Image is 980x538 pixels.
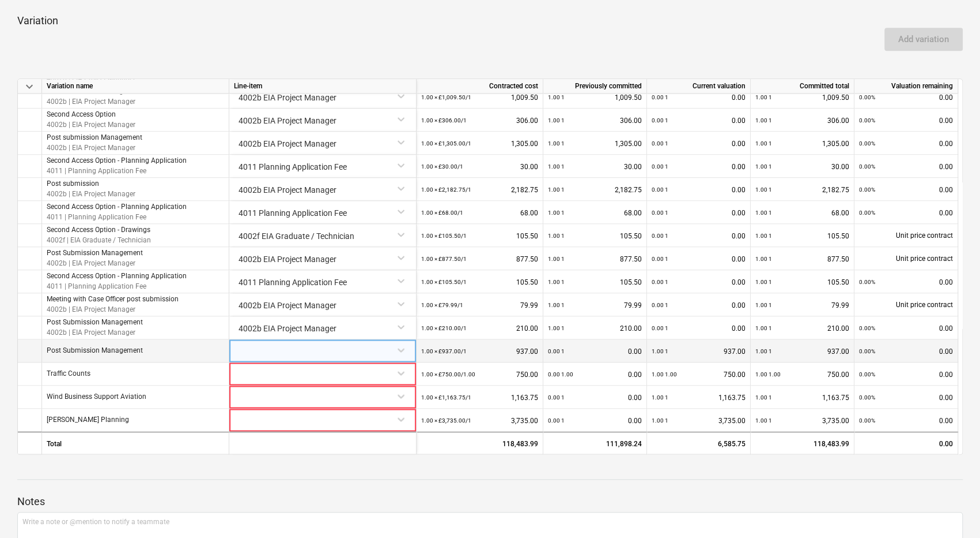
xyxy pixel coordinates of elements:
small: 1.00 1 [755,117,772,124]
small: 0.00% [859,117,875,124]
small: 1.00 1 [548,163,565,170]
small: 1.00 1 [548,256,565,262]
div: 118,483.99 [417,431,543,454]
p: 4002b | EIA Project Manager [47,143,142,152]
small: 0.00 1 [652,279,668,285]
div: 210.00 [548,316,642,340]
small: 1.00 1 [548,233,565,239]
div: 0.00 [652,201,746,225]
div: 0.00 [859,270,953,294]
small: 0.00 1 [652,210,668,216]
small: 1.00 1 [548,140,565,147]
small: 1.00 1 [652,417,668,424]
div: 1,163.75 [421,386,538,409]
small: 0.00 1 [652,117,668,124]
p: 4002b | EIA Project Manager [47,119,135,129]
p: 4002b | EIA Project Manager [47,327,143,337]
div: Contracted cost [417,79,543,94]
div: 0.00 [652,155,746,178]
div: Unit price contract [854,224,958,247]
div: 750.00 [421,363,538,386]
div: 0.00 [859,363,953,386]
div: 68.00 [421,201,538,225]
div: 1,305.00 [421,132,538,155]
p: 4011 | Planning Application Fee [47,166,187,175]
div: 111,898.24 [543,431,647,454]
div: 0.00 [652,316,746,340]
div: 68.00 [548,201,642,225]
div: 0.00 [548,409,642,432]
small: 1.00 1 [755,256,772,262]
small: 1.00 1 [755,417,772,424]
small: 0.00 1.00 [548,371,573,378]
small: 1.00 × £3,735.00 / 1 [421,417,471,424]
div: 306.00 [548,109,642,132]
div: 877.50 [421,247,538,271]
small: 1.00 × £877.50 / 1 [421,256,467,262]
span: keyboard_arrow_down [22,80,36,94]
p: Notes [17,495,963,509]
small: 1.00 1 [755,140,772,147]
small: 1.00 × £30.00 / 1 [421,163,463,170]
div: 210.00 [755,316,849,340]
div: 2,182.75 [755,178,849,201]
div: 79.99 [548,293,642,317]
div: Previously committed [543,79,647,94]
small: 1.00 × £1,009.50 / 1 [421,94,471,100]
div: 750.00 [755,363,849,386]
div: 0.00 [652,270,746,294]
p: 4002b | EIA Project Manager [47,189,135,199]
small: 0.00 1 [652,325,668,331]
div: 3,735.00 [421,409,538,432]
small: 1.00 × £68.00 / 1 [421,210,463,216]
small: 1.00 1 [755,325,772,331]
small: 1.00 1 [755,233,772,239]
div: 105.50 [421,224,538,248]
small: 1.00 1 [755,279,772,285]
div: 306.00 [755,109,849,132]
small: 0.00% [859,279,875,285]
div: 0.00 [652,109,746,132]
div: Current valuation [647,79,751,94]
div: 0.00 [652,85,746,109]
small: 0.00 1 [652,94,668,100]
div: Committed total [751,79,854,94]
div: 0.00 [859,201,953,225]
div: 105.50 [421,270,538,294]
div: Line-item [229,79,417,94]
div: 0.00 [859,109,953,132]
small: 0.00 1 [548,417,565,424]
p: Second Access Option - Planning Application [47,156,187,166]
small: 1.00 1 [548,279,565,285]
div: 0.00 [652,178,746,201]
p: 4002b | EIA Project Manager [47,258,143,268]
div: 3,735.00 [755,409,849,432]
div: 2,182.75 [421,178,538,201]
div: 0.00 [652,293,746,317]
small: 1.00 × £937.00 / 1 [421,348,467,354]
small: 1.00 1 [548,94,565,100]
div: Variation name [42,79,229,94]
div: 1,009.50 [548,85,642,109]
div: 1,305.00 [548,132,642,155]
small: 1.00 × £1,305.00 / 1 [421,140,471,147]
div: 750.00 [652,363,746,386]
p: Traffic Counts [47,369,90,379]
p: 4002b | EIA Project Manager [47,304,179,314]
div: 0.00 [859,386,953,409]
p: 4011 | Planning Application Fee [47,281,187,291]
small: 1.00 1 [755,302,772,308]
small: 1.00 1 [548,325,565,331]
div: 937.00 [755,339,849,363]
div: 30.00 [755,155,849,178]
div: Valuation remaining [854,79,958,94]
div: 0.00 [652,132,746,155]
small: 0.00 1 [652,186,668,193]
small: 0.00% [859,417,875,424]
div: 1,163.75 [755,386,849,409]
small: 1.00 1 [548,117,565,124]
p: Post submission [47,179,135,189]
div: 0.00 [859,339,953,363]
div: 0.00 [859,178,953,201]
div: 2,182.75 [548,178,642,201]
